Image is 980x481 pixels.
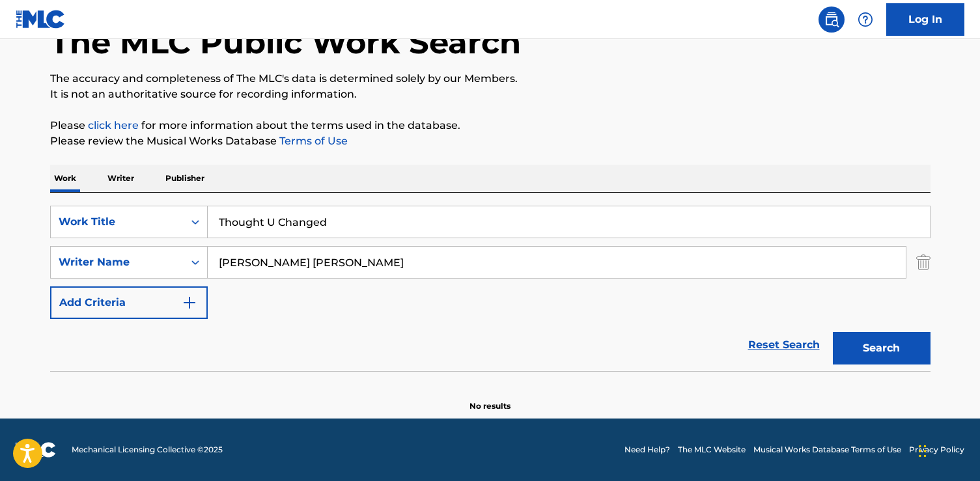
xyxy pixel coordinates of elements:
[50,133,931,149] p: Please review the Musical Works Database
[50,286,208,319] button: Add Criteria
[919,432,927,471] div: Drag
[50,118,931,133] p: Please for more information about the terms used in the database.
[852,7,878,33] div: Help
[886,3,964,36] a: Log In
[50,87,931,102] p: It is not an authoritative source for recording information.
[50,206,931,371] form: Search Form
[50,71,931,87] p: The accuracy and completeness of The MLC's data is determined solely by our Members.
[624,444,670,456] a: Need Help?
[59,214,176,230] div: Work Title
[824,12,839,27] img: search
[88,119,139,131] a: click here
[50,23,521,62] h1: The MLC Public Work Search
[72,444,223,456] span: Mechanical Licensing Collective © 2025
[59,254,176,270] div: Writer Name
[858,12,873,27] img: help
[16,442,56,458] img: logo
[909,444,964,456] a: Privacy Policy
[104,165,138,192] p: Writer
[161,165,208,192] p: Publisher
[915,419,980,481] iframe: Chat Widget
[833,332,931,364] button: Search
[678,444,746,456] a: The MLC Website
[819,7,845,33] a: Public Search
[916,246,931,279] img: Delete Criterion
[16,10,66,29] img: MLC Logo
[469,385,511,412] p: No results
[50,165,80,192] p: Work
[182,295,197,310] img: 9d2ae6d4665cec9f34b9.svg
[277,135,348,147] a: Terms of Use
[753,444,901,456] a: Musical Works Database Terms of Use
[742,331,826,359] a: Reset Search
